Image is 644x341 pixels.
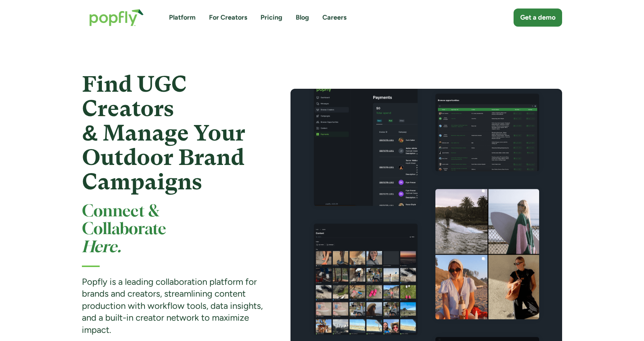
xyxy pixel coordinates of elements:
[82,276,263,335] strong: Popfly is a leading collaboration platform for brands and creators, streamlining content producti...
[260,13,282,22] a: Pricing
[322,13,346,22] a: Careers
[82,1,151,34] a: home
[82,203,264,257] h2: Connect & Collaborate
[520,13,555,22] div: Get a demo
[514,9,562,27] a: Get a demo
[82,71,245,195] strong: Find UGC Creators & Manage Your Outdoor Brand Campaigns
[82,240,121,255] em: Here.
[209,13,247,22] a: For Creators
[169,13,196,22] a: Platform
[296,13,309,22] a: Blog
